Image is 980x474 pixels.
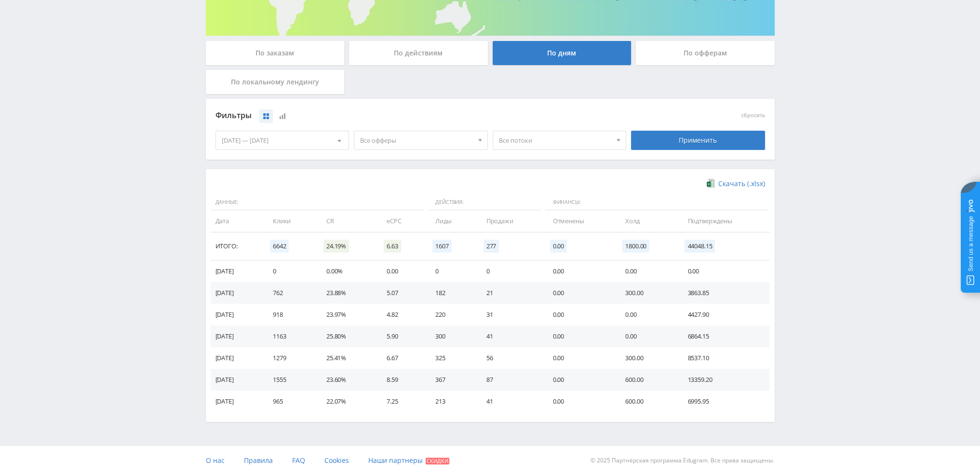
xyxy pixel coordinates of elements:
[426,458,449,464] span: Скидки
[377,210,426,232] td: eCPC
[426,369,476,391] td: 367
[317,369,377,391] td: 23.60%
[349,41,488,65] div: По действиям
[263,391,317,412] td: 965
[211,304,263,325] td: [DATE]
[543,369,616,391] td: 0.00
[211,194,424,211] span: Данные:
[685,240,715,253] span: 44048.15
[426,325,476,347] td: 300
[678,260,769,282] td: 0.00
[678,347,769,369] td: 8537.10
[317,260,377,282] td: 0.00%
[616,369,678,391] td: 600.00
[426,304,476,325] td: 220
[543,391,616,412] td: 0.00
[678,369,769,391] td: 13359.20
[377,347,426,369] td: 6.67
[678,282,769,304] td: 3863.85
[263,304,317,325] td: 918
[211,325,263,347] td: [DATE]
[215,108,627,123] div: Фильтры
[477,391,543,412] td: 41
[263,210,317,232] td: Клики
[211,391,263,412] td: [DATE]
[543,260,616,282] td: 0.00
[216,131,349,149] div: [DATE] — [DATE]
[377,391,426,412] td: 7.25
[426,391,476,412] td: 213
[631,131,765,150] div: Применить
[263,347,317,369] td: 1279
[377,260,426,282] td: 0.00
[211,347,263,369] td: [DATE]
[477,347,543,369] td: 56
[206,70,345,94] div: По локальному лендингу
[678,391,769,412] td: 6995.95
[211,369,263,391] td: [DATE]
[428,194,540,211] span: Действия:
[244,456,273,465] span: Правила
[323,240,349,253] span: 24.19%
[550,240,567,253] span: 0.00
[317,282,377,304] td: 23.88%
[292,456,305,465] span: FAQ
[263,325,317,347] td: 1163
[477,325,543,347] td: 41
[543,304,616,325] td: 0.00
[477,260,543,282] td: 0
[432,240,451,253] span: 1607
[543,347,616,369] td: 0.00
[263,260,317,282] td: 0
[622,240,649,253] span: 1800.00
[377,304,426,325] td: 4.82
[206,456,225,465] span: О нас
[317,347,377,369] td: 25.41%
[477,369,543,391] td: 87
[377,369,426,391] td: 8.59
[263,282,317,304] td: 762
[616,347,678,369] td: 300.00
[678,304,769,325] td: 4427.90
[211,260,263,282] td: [DATE]
[616,282,678,304] td: 300.00
[317,325,377,347] td: 25.80%
[317,304,377,325] td: 23.97%
[678,210,769,232] td: Подтверждены
[616,210,678,232] td: Холд
[493,41,631,65] div: По дням
[483,240,499,253] span: 277
[616,325,678,347] td: 0.00
[211,210,263,232] td: Дата
[360,131,473,149] span: Все офферы
[707,179,765,189] a: Скачать (.xlsx)
[546,194,767,211] span: Финансы:
[543,210,616,232] td: Отменены
[426,260,476,282] td: 0
[636,41,775,65] div: По офферам
[678,325,769,347] td: 6864.15
[317,391,377,412] td: 22.07%
[384,240,401,253] span: 6.63
[377,282,426,304] td: 5.07
[263,369,317,391] td: 1555
[499,131,612,149] span: Все потоки
[543,282,616,304] td: 0.00
[477,210,543,232] td: Продажи
[317,210,377,232] td: CR
[616,391,678,412] td: 600.00
[718,180,765,188] span: Скачать (.xlsx)
[426,347,476,369] td: 325
[206,41,345,65] div: По заказам
[741,112,765,119] button: сбросить
[616,304,678,325] td: 0.00
[368,456,423,465] span: Наши партнеры
[324,456,349,465] span: Cookies
[707,178,715,188] img: xlsx
[426,210,476,232] td: Лиды
[477,282,543,304] td: 21
[211,282,263,304] td: [DATE]
[426,282,476,304] td: 182
[270,240,289,253] span: 6642
[477,304,543,325] td: 31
